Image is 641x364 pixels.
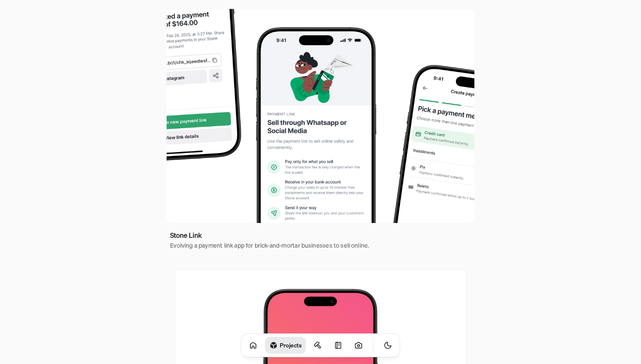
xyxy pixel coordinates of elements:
h1: Projects [280,341,302,349]
h4: Evolving a payment link app for brick-and-mortar businesses to sell online. [170,240,369,250]
a: Stone LinkEvolving a payment link app for brick-and-mortar businesses to sell online. [167,226,373,253]
button: Toggle Theme [380,337,397,354]
h3: Stone Link [170,230,202,240]
a: Projects [265,337,306,354]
